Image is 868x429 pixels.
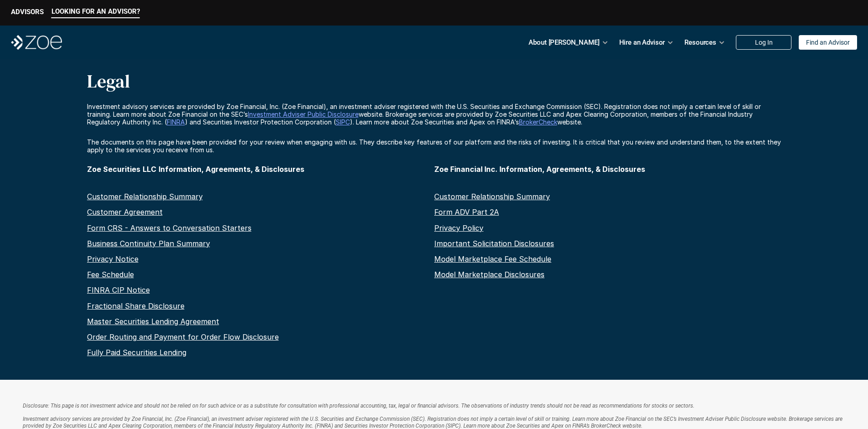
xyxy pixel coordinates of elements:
[87,332,279,341] a: Order Routing and Payment for Order Flow Disclosure
[87,103,781,126] p: Investment advisory services are provided by Zoe Financial, Inc. (Zoe Financial), an investment a...
[434,192,550,201] a: Customer Relationship Summary
[806,39,850,47] p: Find an Advisor
[755,39,773,47] p: Log In
[434,239,554,248] a: Important Solicitation Disclosures
[519,118,557,126] a: BrokerCheck
[11,8,44,16] p: ADVISORS
[434,254,551,264] a: Model Marketplace Fee Schedule
[167,118,185,126] a: FINRA
[87,165,140,174] strong: Zoe Securities
[87,270,134,279] a: Fee Schedule
[87,239,210,248] a: Business Continuity Plan Summary
[684,36,716,49] p: Resources
[619,36,665,49] p: Hire an Advisor
[87,223,252,233] a: Form CRS - Answers to Conversation Starters
[87,139,781,154] p: The documents on this page have been provided for your review when engaging with us. They describ...
[87,70,130,92] p: Legal
[143,165,156,174] strong: LLC
[434,165,645,174] strong: Zoe Financial Inc. Information, Agreements, & Disclosures
[529,36,599,49] p: About [PERSON_NAME]
[159,165,304,174] strong: Information, Agreements, & Disclosures
[87,192,203,201] a: Customer Relationship Summary
[434,223,483,233] a: Privacy Policy
[51,7,140,16] p: LOOKING FOR AN ADVISOR?
[87,207,163,217] a: Customer Agreement
[336,118,350,126] a: SIPC
[23,416,844,429] em: Investment advisory services are provided by Zoe Financial, Inc. (Zoe Financial), an investment a...
[248,110,359,118] a: Investment Adviser Public Disclosure
[87,348,186,357] a: Fully Paid Securities Lending
[87,317,219,326] a: Master Securities Lending Agreement
[434,270,544,279] a: Model Marketplace Disclosures
[87,254,139,264] a: Privacy Notice
[434,207,499,217] a: Form ADV Part 2A
[87,301,185,310] a: Fractional Share Disclosure
[87,285,150,295] a: FINRA CIP Notice
[23,403,694,409] em: Disclosure: This page is not investment advice and should not be relied on for such advice or as ...
[736,35,791,50] a: Log In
